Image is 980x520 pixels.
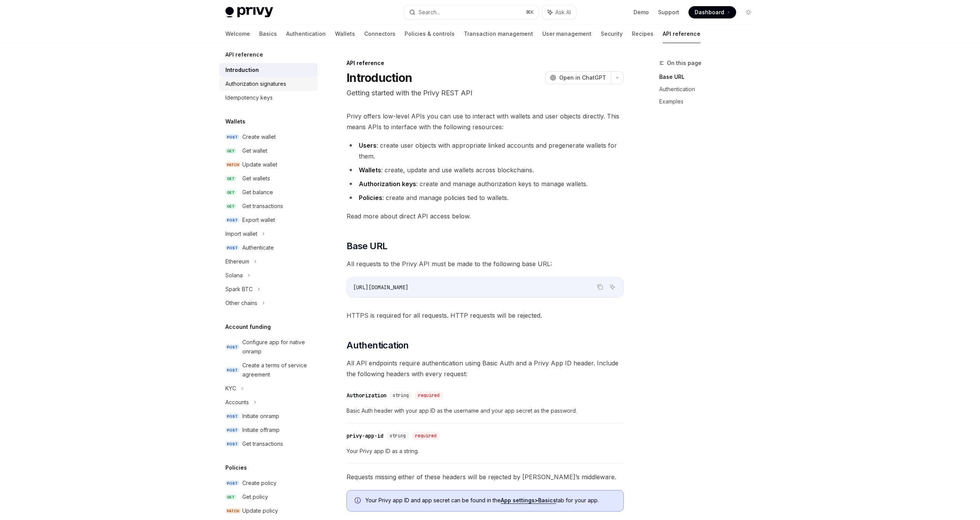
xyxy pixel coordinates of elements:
[688,6,736,18] a: Dashboard
[347,192,624,203] li: : create and manage policies tied to wallets.
[225,441,239,447] span: POST
[347,240,387,252] span: Base URL
[225,148,236,154] span: GET
[347,472,624,482] span: Requests missing either of these headers will be rejected by [PERSON_NAME]’s middleware.
[259,25,277,43] a: Basics
[225,245,239,251] span: POST
[225,65,259,75] div: Introduction
[225,398,249,407] div: Accounts
[347,59,624,67] div: API reference
[242,188,273,197] div: Get balance
[219,63,318,77] a: Introduction
[225,217,239,223] span: POST
[225,322,271,332] h5: Account funding
[242,132,276,142] div: Create wallet
[242,478,277,488] div: Create policy
[347,71,412,85] h1: Introduction
[555,8,571,16] span: Ask AI
[242,506,278,515] div: Update policy
[347,406,624,415] span: Basic Auth header with your app ID as the username and your app secret as the password.
[359,194,382,202] strong: Policies
[526,9,534,15] span: ⌘ K
[225,93,273,102] div: Idempotency keys
[219,77,318,91] a: Authorization signatures
[219,358,318,382] a: POSTCreate a terms of service agreement
[667,58,702,68] span: On this page
[242,492,268,502] div: Get policy
[335,25,355,43] a: Wallets
[659,95,761,108] a: Examples
[219,172,318,185] a: GETGet wallets
[595,282,605,292] button: Copy the contents from the code block
[225,427,239,433] span: POST
[559,74,606,82] span: Open in ChatGPT
[347,140,624,162] li: : create user objects with appropriate linked accounts and pregenerate wallets for them.
[225,508,241,514] span: PATCH
[225,367,239,373] span: POST
[695,8,724,16] span: Dashboard
[219,335,318,358] a: POSTConfigure app for native onramp
[464,25,533,43] a: Transaction management
[242,412,279,421] div: Initiate onramp
[225,79,286,88] div: Authorization signatures
[242,439,283,448] div: Get transactions
[404,5,538,19] button: Search...⌘K
[219,144,318,158] a: GETGet wallet
[225,384,236,393] div: KYC
[242,243,274,252] div: Authenticate
[412,432,440,440] div: required
[225,285,253,294] div: Spark BTC
[353,284,408,291] span: [URL][DOMAIN_NAME]
[663,25,700,43] a: API reference
[607,282,617,292] button: Ask AI
[219,130,318,144] a: POSTCreate wallet
[542,5,576,19] button: Ask AI
[501,497,556,504] a: App settings>Basics
[242,338,313,356] div: Configure app for native onramp
[347,165,624,175] li: : create, update and use wallets across blockchains.
[542,25,592,43] a: User management
[633,8,649,16] a: Demo
[390,433,406,439] span: string
[242,146,267,155] div: Get wallet
[365,497,616,504] span: Your Privy app ID and app secret can be found in the tab for your app.
[219,490,318,504] a: GETGet policy
[225,176,236,182] span: GET
[659,71,761,83] a: Base URL
[219,409,318,423] a: POSTInitiate onramp
[219,423,318,437] a: POSTInitiate offramp
[225,344,239,350] span: POST
[364,25,395,43] a: Connectors
[355,497,362,505] svg: Info
[225,134,239,140] span: POST
[418,8,440,17] div: Search...
[225,494,236,500] span: GET
[347,258,624,269] span: All requests to the Privy API must be made to the following base URL:
[347,111,624,132] span: Privy offers low-level APIs you can use to interact with wallets and user objects directly. This ...
[347,447,624,456] span: Your Privy app ID as a string.
[225,463,247,472] h5: Policies
[359,180,416,188] strong: Authorization keys
[225,190,236,195] span: GET
[219,476,318,490] a: POSTCreate policy
[242,202,283,211] div: Get transactions
[225,257,249,266] div: Ethereum
[415,392,443,399] div: required
[225,203,236,209] span: GET
[347,358,624,379] span: All API endpoints require authentication using Basic Auth and a Privy App ID header. Include the ...
[225,480,239,486] span: POST
[742,6,755,18] button: Toggle dark mode
[242,215,275,225] div: Export wallet
[225,413,239,419] span: POST
[347,310,624,321] span: HTTPS is required for all requests. HTTP requests will be rejected.
[225,229,257,238] div: Import wallet
[347,339,409,352] span: Authentication
[347,88,624,98] p: Getting started with the Privy REST API
[286,25,326,43] a: Authentication
[393,392,409,398] span: string
[219,185,318,199] a: GETGet balance
[225,117,245,126] h5: Wallets
[225,25,250,43] a: Welcome
[242,425,280,435] div: Initiate offramp
[538,497,556,503] strong: Basics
